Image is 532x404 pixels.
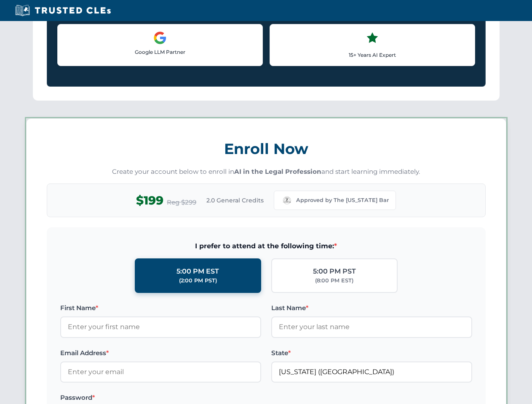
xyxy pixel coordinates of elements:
p: 15+ Years AI Expert [277,51,468,59]
p: Create your account below to enroll in and start learning immediately. [47,167,486,177]
label: Password [60,393,261,403]
input: Enter your email [60,361,261,383]
label: Last Name [271,303,472,313]
h3: Enroll Now [47,136,486,162]
label: First Name [60,303,261,313]
span: 2.0 General Credits [206,196,264,205]
div: 5:00 PM PST [313,266,356,277]
strong: AI in the Legal Profession [234,167,321,175]
label: State [271,348,472,358]
div: 5:00 PM EST [176,266,219,277]
span: I prefer to attend at the following time: [60,241,472,252]
div: (2:00 PM PST) [179,276,217,285]
img: Google [153,31,167,45]
input: Missouri (MO) [271,361,472,383]
span: Approved by The [US_STATE] Bar [296,196,389,205]
div: (8:00 PM EST) [315,276,353,285]
input: Enter your last name [271,316,472,338]
p: Google LLM Partner [64,48,256,56]
input: Enter your first name [60,316,261,338]
img: Missouri Bar [281,194,293,206]
span: $199 [136,191,163,210]
img: Trusted CLEs [13,4,113,17]
label: Email Address [60,348,261,358]
span: Reg $299 [167,197,196,207]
